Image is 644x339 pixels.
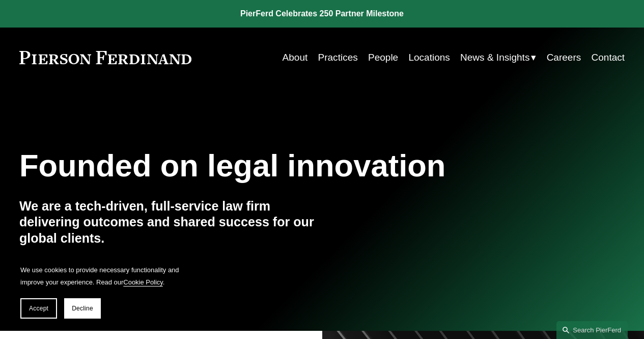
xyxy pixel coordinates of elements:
button: Decline [64,298,101,319]
span: News & Insights [460,49,529,66]
a: Careers [547,48,581,67]
button: Accept [20,298,57,319]
a: Cookie Policy [123,278,163,286]
h4: We are a tech-driven, full-service law firm delivering outcomes and shared success for our global... [19,198,322,247]
a: Locations [408,48,450,67]
a: folder dropdown [460,48,536,67]
span: Decline [72,305,93,312]
a: Practices [318,48,358,67]
a: Contact [592,48,625,67]
section: Cookie banner [10,254,193,329]
a: People [368,48,398,67]
a: Search this site [556,321,628,339]
span: Accept [29,305,48,312]
p: We use cookies to provide necessary functionality and improve your experience. Read our . [20,264,183,288]
h1: Founded on legal innovation [19,148,524,184]
a: About [283,48,308,67]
